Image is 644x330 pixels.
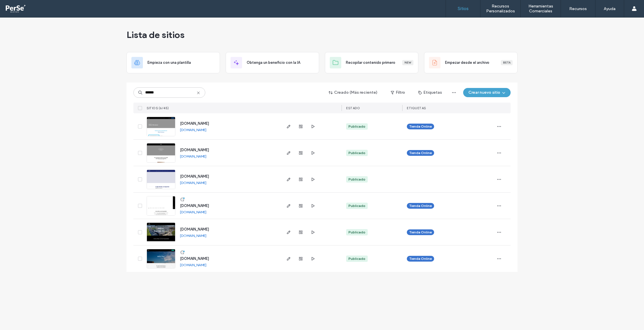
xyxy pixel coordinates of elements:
a: [DOMAIN_NAME] [180,181,206,185]
span: Empezar desde el archivo [445,60,489,66]
div: Empieza con una plantilla [126,52,220,73]
a: [DOMAIN_NAME] [180,154,206,158]
a: [DOMAIN_NAME] [180,210,206,214]
span: ESTADO [346,106,360,110]
button: Filtro [385,88,411,97]
span: Tienda Online [409,230,432,235]
div: Obtenga un beneficio con la IA [226,52,319,73]
div: Empezar desde el archivoBeta [424,52,517,73]
span: Obtenga un beneficio con la IA [247,60,300,66]
label: Herramientas Comerciales [521,4,561,14]
button: Crear nuevo sitio [463,88,511,97]
span: Ayuda [13,4,28,9]
div: Publicado [348,230,365,235]
div: New [402,60,413,65]
div: Beta [501,60,513,65]
div: Recopilar contenido primeroNew [325,52,418,73]
a: [DOMAIN_NAME] [180,148,209,152]
span: Lista de sitios [126,29,185,41]
div: Publicado [348,124,365,129]
label: Ayuda [604,6,616,11]
span: Empieza con una plantilla [147,60,191,66]
span: Tienda Online [409,150,432,156]
label: Sitios [458,6,469,11]
div: Publicado [348,203,365,208]
a: [DOMAIN_NAME] [180,204,209,208]
a: [DOMAIN_NAME] [180,233,206,238]
span: Tienda Online [409,203,432,208]
a: [DOMAIN_NAME] [180,121,209,126]
label: Recursos Personalizados [480,4,520,14]
div: Publicado [348,150,365,156]
a: [DOMAIN_NAME] [180,263,206,267]
a: [DOMAIN_NAME] [180,128,206,132]
button: Etiquetas [413,88,447,97]
span: Recopilar contenido primero [346,60,395,66]
div: Publicado [348,256,365,261]
span: ETIQUETAS [407,106,426,110]
a: [DOMAIN_NAME] [180,227,209,231]
span: SITIOS (6/45) [147,106,169,110]
span: Tienda Online [409,124,432,129]
div: Publicado [348,177,365,182]
label: Recursos [569,6,587,11]
a: [DOMAIN_NAME] [180,174,209,179]
span: Tienda Online [409,256,432,261]
a: [DOMAIN_NAME] [180,256,209,261]
button: Creado (Más reciente) [324,88,383,97]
